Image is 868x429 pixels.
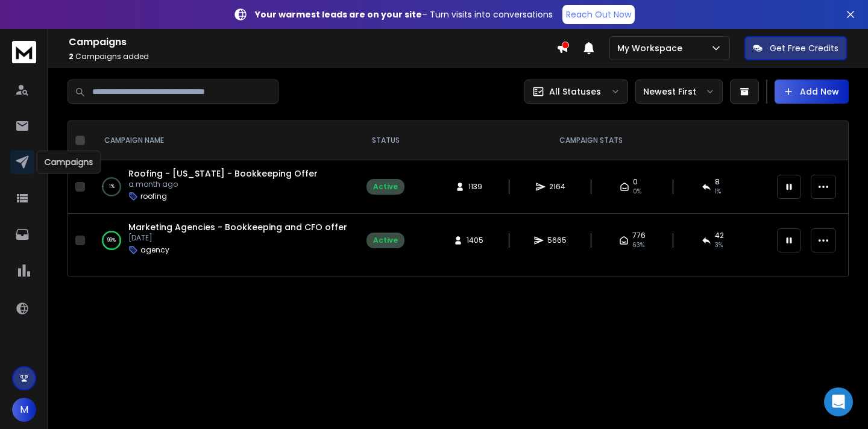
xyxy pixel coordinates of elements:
span: 2 [69,51,74,61]
p: a month ago [128,180,318,189]
span: 1 % [715,187,721,196]
th: CAMPAIGN STATS [412,121,770,160]
button: Get Free Credits [744,36,847,60]
p: Reach Out Now [566,8,631,20]
p: Get Free Credits [770,42,838,54]
span: 776 [632,231,646,240]
button: M [12,398,36,422]
p: All Statuses [549,86,601,98]
a: Reach Out Now [562,5,635,24]
span: 3 % [715,240,723,250]
span: 8 [715,177,720,187]
span: 0% [633,187,641,196]
p: agency [140,245,169,255]
p: – Turn visits into conversations [255,8,553,20]
a: Roofing - [US_STATE] - Bookkeeping Offer [128,168,318,180]
span: 63 % [632,240,644,250]
th: STATUS [359,121,412,160]
span: 5665 [547,236,567,245]
p: roofing [140,192,167,201]
span: 0 [633,177,638,187]
p: [DATE] [128,233,347,243]
td: 99%Marketing Agencies - Bookkeeping and CFO offer[DATE]agency [90,214,359,268]
span: 42 [715,231,724,240]
p: Campaigns added [69,52,556,61]
p: 99 % [107,234,116,246]
button: Add New [775,80,849,104]
p: My Workspace [617,42,687,54]
div: Active [373,182,398,192]
strong: Your warmest leads are on your site [255,8,422,20]
button: Newest First [635,80,723,104]
img: logo [12,41,36,63]
span: 2164 [549,182,565,192]
span: 1139 [468,182,482,192]
p: 1 % [109,181,115,193]
a: Marketing Agencies - Bookkeeping and CFO offer [128,221,347,233]
div: Open Intercom Messenger [824,387,853,416]
td: 1%Roofing - [US_STATE] - Bookkeeping Offera month agoroofing [90,160,359,214]
span: 1405 [467,236,483,245]
th: CAMPAIGN NAME [90,121,359,160]
div: Active [373,236,398,245]
div: Campaigns [37,151,101,174]
h1: Campaigns [69,35,556,49]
